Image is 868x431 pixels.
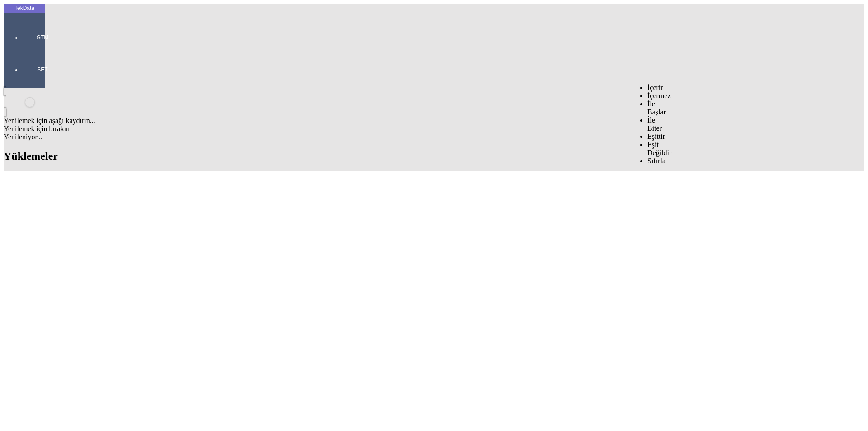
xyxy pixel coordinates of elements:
[29,34,56,41] span: GTM
[4,117,864,125] div: Yenilemek için aşağı kaydırın...
[647,141,671,156] span: Eşit Değildir
[4,150,864,162] h2: Yüklemeler
[647,100,666,116] span: İle Başlar
[29,66,56,73] span: SET
[647,92,671,99] span: İçermez
[4,5,45,12] div: TekData
[647,133,665,140] span: Eşittir
[647,84,663,91] span: İçerir
[4,125,864,133] div: Yenilemek için bırakın
[4,133,864,141] div: Yenileniyor...
[647,116,662,132] span: İle Biter
[647,157,665,165] span: Sıfırla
